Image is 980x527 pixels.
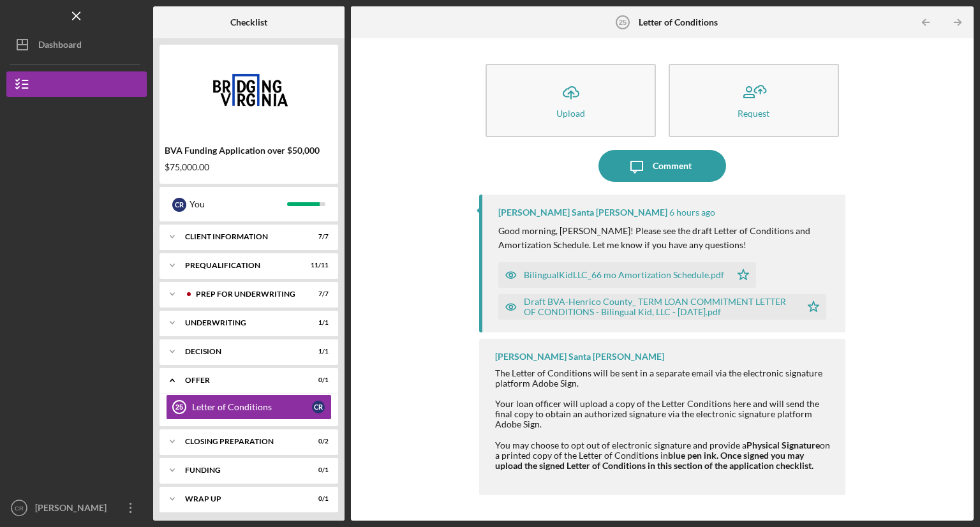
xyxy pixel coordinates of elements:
[306,319,329,327] div: 1 / 1
[306,233,329,241] div: 7 / 7
[498,207,667,218] div: [PERSON_NAME] Santa [PERSON_NAME]
[495,450,813,471] strong: blue pen ink. Once signed you may upload the signed Letter of Conditions in this section of the a...
[746,440,820,450] strong: Physical Signature
[166,394,332,420] a: 25Letter of ConditionsCR
[306,495,329,503] div: 0 / 1
[598,150,726,182] button: Comment
[185,495,297,503] div: Wrap Up
[185,438,297,445] div: Closing Preparation
[6,32,147,57] button: Dashboard
[498,262,756,288] button: BilingualKidLLC_66 mo Amortization Schedule.pdf
[160,51,338,128] img: Product logo
[495,399,833,429] div: Your loan officer will upload a copy of the Letter Conditions here and will send the final copy t...
[6,495,147,521] button: CR[PERSON_NAME]
[556,108,585,118] div: Upload
[738,108,769,118] div: Request
[653,150,692,182] div: Comment
[196,290,297,298] div: Prep for Underwriting
[619,19,627,26] tspan: 25
[306,290,329,298] div: 7 / 7
[495,368,833,389] div: The Letter of Conditions will be sent in a separate email via the electronic signature platform A...
[185,233,297,241] div: Client Information
[498,294,826,320] button: Draft BVA-Henrico County_ TERM LOAN COMMITMENT LETTER OF CONDITIONS - Bilingual Kid, LLC - [DATE]...
[185,376,297,384] div: Offer
[185,262,297,269] div: Prequalification
[185,466,297,474] div: Funding
[306,438,329,445] div: 0 / 2
[185,348,297,355] div: Decision
[165,145,333,156] div: BVA Funding Application over $50,000
[495,352,664,362] div: [PERSON_NAME] Santa [PERSON_NAME]
[306,376,329,384] div: 0 / 1
[189,193,287,215] div: You
[306,262,329,269] div: 11 / 11
[524,297,794,317] div: Draft BVA-Henrico County_ TERM LOAN COMMITMENT LETTER OF CONDITIONS - Bilingual Kid, LLC - [DATE]...
[495,440,833,471] div: You may choose to opt out of electronic signature and provide a on a printed copy of the Letter o...
[498,224,833,253] p: Good morning, [PERSON_NAME]! Please see the draft Letter of Conditions and Amortization Schedule....
[165,162,333,172] div: $75,000.00
[230,17,267,27] b: Checklist
[175,403,183,411] tspan: 25
[306,348,329,355] div: 1 / 1
[524,270,724,280] div: BilingualKidLLC_66 mo Amortization Schedule.pdf
[312,401,325,413] div: C R
[185,319,297,327] div: Underwriting
[192,402,312,412] div: Letter of Conditions
[172,198,186,212] div: C R
[15,505,24,512] text: CR
[639,17,718,27] b: Letter of Conditions
[32,495,115,524] div: [PERSON_NAME]
[669,64,839,137] button: Request
[306,466,329,474] div: 0 / 1
[486,64,656,137] button: Upload
[669,207,715,218] time: 2025-10-08 13:25
[38,32,82,61] div: Dashboard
